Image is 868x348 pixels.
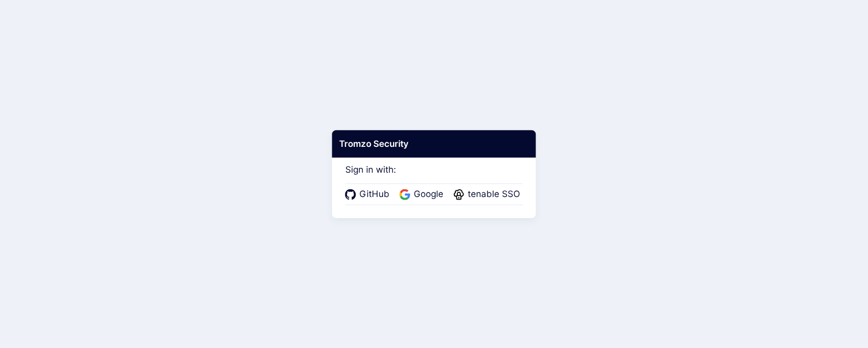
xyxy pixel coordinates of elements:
[356,188,393,201] span: GitHub
[345,188,393,201] a: GitHub
[411,188,446,201] span: Google
[454,188,523,201] a: tenable SSO
[332,130,536,158] div: Tromzo Security
[345,150,523,205] div: Sign in with:
[400,188,446,201] a: Google
[465,188,523,201] span: tenable SSO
